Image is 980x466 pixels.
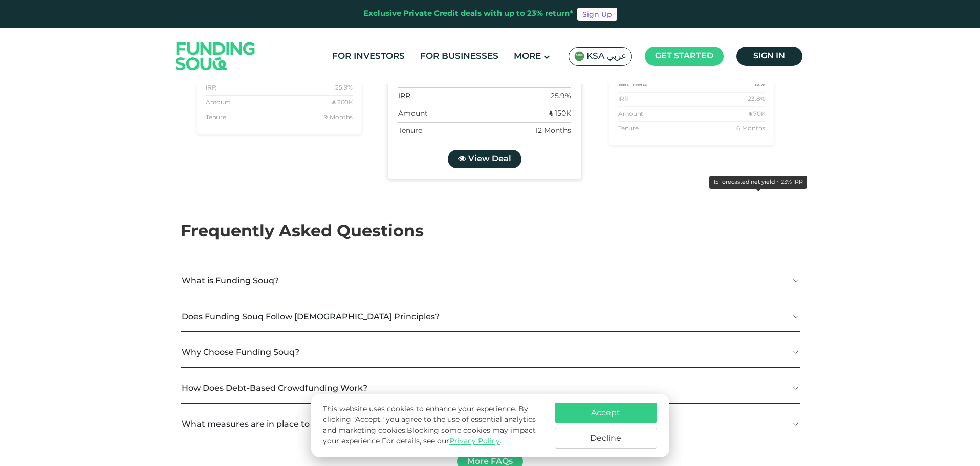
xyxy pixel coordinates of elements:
[181,337,800,367] button: Why Choose Funding Souq?
[618,80,647,90] strong: Net Yield
[330,48,407,65] a: For Investors
[398,91,410,102] div: IRR
[181,265,800,296] button: What is Funding Souq?
[753,52,785,60] span: Sign in
[181,224,424,240] span: Frequently Asked Questions
[181,301,800,331] button: Does Funding Souq Follow [DEMOGRAPHIC_DATA] Principles?
[748,95,765,104] div: 23.8%
[205,83,215,93] div: IRR
[335,83,353,93] div: 25.9%
[418,48,501,65] a: For Businesses
[514,52,541,61] span: More
[618,95,628,104] div: IRR
[618,109,643,119] div: Amount
[332,98,353,107] div: ʢ 200K
[323,427,536,445] span: Blocking some cookies may impact your experience
[449,438,500,445] a: Privacy Policy
[748,109,765,119] div: ʢ 70K
[655,52,713,60] span: Get started
[468,155,511,163] span: View Deal
[181,373,800,403] button: How Does Debt-Based Crowdfunding Work?
[736,124,765,134] div: 6 Months
[398,108,427,119] div: Amount
[577,8,617,21] a: Sign Up
[535,126,571,137] div: 12 Months
[736,47,802,66] a: Sign in
[754,80,765,90] strong: 12%
[548,108,571,119] div: ʢ 150K
[555,403,657,423] button: Accept
[181,409,800,439] button: What measures are in place to ensure security around my data and the integrity of your platform?
[550,91,571,102] div: 25.9%
[447,150,521,168] a: View Deal
[555,428,657,449] button: Decline
[363,8,573,20] div: Exclusive Private Credit deals with up to 23% return*
[709,176,807,189] div: 15 forecasted net yield ~ 23% IRR
[382,438,502,445] span: For details, see our .
[205,98,230,107] div: Amount
[323,113,352,122] div: 9 Months
[574,51,584,61] img: SA Flag
[165,30,266,82] img: Logo
[205,113,226,122] div: Tenure
[398,126,422,137] div: Tenure
[618,124,639,134] div: Tenure
[586,51,626,62] span: KSA عربي
[323,404,544,447] p: This website uses cookies to enhance your experience. By clicking "Accept," you agree to the use ...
